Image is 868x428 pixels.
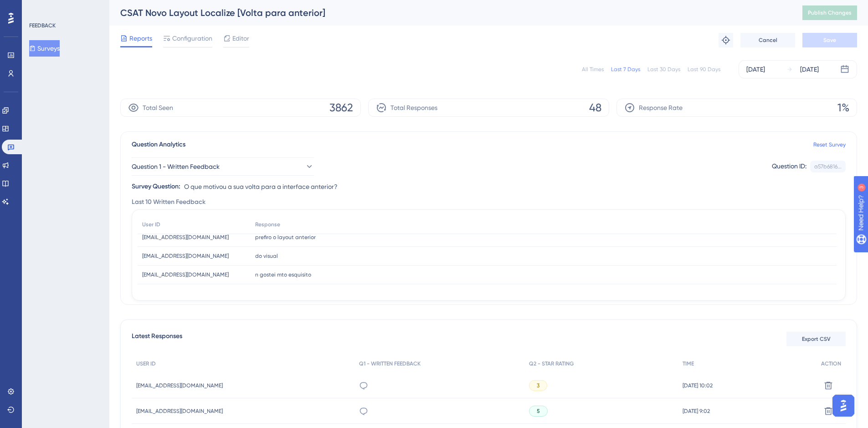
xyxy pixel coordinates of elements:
span: Response [255,221,280,228]
button: Publish Changes [802,5,857,20]
span: [EMAIL_ADDRESS][DOMAIN_NAME] [136,382,223,389]
div: Question ID: [772,161,806,172]
div: [DATE] [800,64,819,75]
span: Reports [129,33,152,44]
span: Question 1 - Written Feedback [132,161,220,172]
span: Publish Changes [808,9,852,16]
div: [DATE] [746,64,765,75]
button: Save [802,33,857,47]
span: Export CSV [802,335,831,343]
button: Question 1 - Written Feedback [132,157,314,176]
span: [EMAIL_ADDRESS][DOMAIN_NAME] [136,407,223,415]
span: Need Help? [21,2,57,13]
span: Editor [232,33,249,44]
span: Cancel [759,37,777,44]
span: TIME [683,360,694,367]
button: Surveys [29,40,60,57]
span: Question Analytics [132,139,185,150]
span: 3862 [329,100,353,115]
span: Latest Responses [132,331,182,347]
span: [EMAIL_ADDRESS][DOMAIN_NAME] [142,234,229,241]
div: FEEDBACK [29,22,56,29]
span: [DATE] 9:02 [683,407,710,415]
span: [EMAIL_ADDRESS][DOMAIN_NAME] [142,252,229,260]
span: prefiro o layout anterior [255,234,316,241]
a: Reset Survey [813,141,846,148]
span: [EMAIL_ADDRESS][DOMAIN_NAME] [142,271,229,278]
span: [DATE] 10:02 [683,382,713,389]
span: do visual [255,252,278,260]
div: All Times [582,66,604,73]
div: Survey Question: [132,181,180,192]
span: User ID [142,221,160,228]
div: 3 [63,5,66,12]
span: O que motivou a sua volta para a interface anterior? [184,181,338,192]
iframe: UserGuiding AI Assistant Launcher [830,392,857,419]
span: 3 [537,382,539,389]
span: Total Responses [390,102,437,113]
div: a57b6816... [814,163,842,170]
div: Last 90 Days [688,66,720,73]
span: 1% [837,100,849,115]
span: Configuration [172,33,212,44]
span: Save [823,37,836,44]
span: 5 [537,407,540,415]
span: Last 10 Written Feedback [132,197,205,208]
span: Response Rate [639,102,683,113]
div: CSAT Novo Layout Localize [Volta para anterior] [120,6,780,19]
span: Q2 - STAR RATING [529,360,574,367]
span: 48 [589,100,601,115]
span: USER ID [136,360,156,367]
span: ACTION [821,360,841,367]
span: n gostei mto esquisito [255,271,311,278]
span: Q1 - WRITTEN FEEDBACK [359,360,421,367]
button: Cancel [740,33,795,47]
span: Total Seen [143,102,173,113]
div: Last 30 Days [647,66,680,73]
div: Last 7 Days [611,66,640,73]
button: Export CSV [786,332,846,346]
